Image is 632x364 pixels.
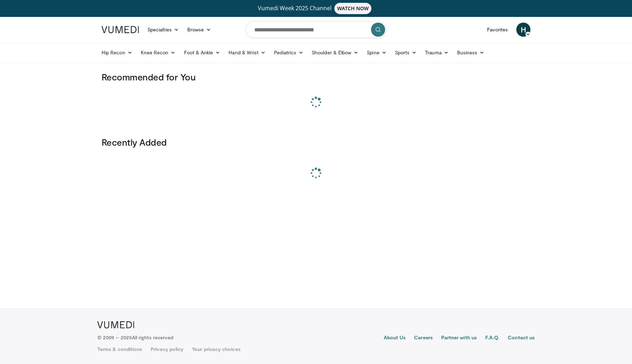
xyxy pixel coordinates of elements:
[151,346,183,353] a: Privacy policy
[384,334,406,342] a: About Us
[102,26,139,33] img: VuMedi Logo
[136,45,180,60] a: Knee Recon
[102,136,530,148] h3: Recently Added
[183,23,215,37] a: Browse
[103,3,529,14] a: Vumedi Week 2025 ChannelWATCH NOW
[308,45,363,60] a: Shoulder & Elbow
[334,3,372,14] span: WATCH NOW
[97,45,136,60] a: Hip Recon
[270,45,308,60] a: Pediatrics
[97,334,173,341] p: © 2009 – 2025
[102,71,530,83] h3: Recommended for You
[485,334,499,342] a: F.A.Q.
[224,45,270,60] a: Hand & Wrist
[508,334,535,342] a: Contact us
[97,346,142,353] a: Terms & conditions
[363,45,390,60] a: Spine
[143,23,183,37] a: Specialties
[441,334,477,342] a: Partner with us
[483,23,512,37] a: Favorites
[180,45,225,60] a: Foot & Ankle
[245,21,387,38] input: Search topics, interventions
[421,45,453,60] a: Trauma
[453,45,489,60] a: Business
[97,321,134,328] img: VuMedi Logo
[414,334,433,342] a: Careers
[192,346,240,353] a: Your privacy choices
[516,23,530,37] a: H
[391,45,421,60] a: Sports
[132,334,173,340] span: All rights reserved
